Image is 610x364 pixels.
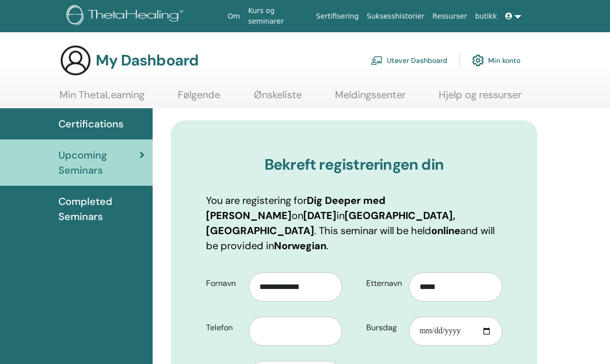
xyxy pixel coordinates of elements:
[254,89,302,108] a: Ønskeliste
[244,2,312,31] a: Kurs og seminarer
[206,193,502,253] p: You are registering for on in . This seminar will be held and will be provided in .
[96,51,198,69] h3: My Dashboard
[431,224,460,237] b: online
[59,44,92,77] img: generic-user-icon.jpg
[224,7,244,26] a: Om
[335,89,405,108] a: Meldingssenter
[198,274,249,293] label: Fornavn
[206,156,502,174] h3: Bekreft registreringen din
[58,116,123,131] span: Certifications
[66,5,187,28] img: logo.png
[371,49,447,71] a: Utøver Dashboard
[371,56,383,65] img: chalkboard-teacher.svg
[429,7,471,26] a: Ressurser
[303,209,336,222] b: [DATE]
[363,7,429,26] a: Suksesshistorier
[58,194,145,224] span: Completed Seminars
[359,274,409,293] label: Etternavn
[312,7,363,26] a: Sertifisering
[58,148,140,178] span: Upcoming Seminars
[472,49,520,71] a: Min konto
[178,89,220,108] a: Følgende
[439,89,521,108] a: Hjelp og ressurser
[471,7,501,26] a: butikk
[359,318,409,337] label: Bursdag
[198,318,249,337] label: Telefon
[59,89,145,108] a: Min ThetaLearning
[274,239,326,252] b: Norwegian
[472,52,484,69] img: cog.svg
